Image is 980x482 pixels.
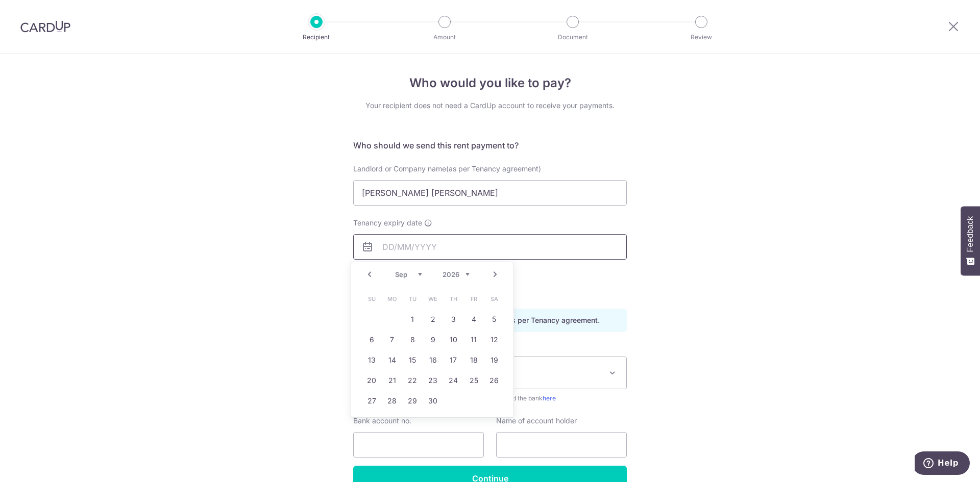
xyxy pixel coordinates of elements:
a: 15 [404,352,421,368]
a: 10 [445,332,461,348]
a: 12 [486,332,502,348]
a: 3 [445,311,461,327]
a: 24 [445,372,461,389]
input: DD/MM/YYYY [353,234,627,260]
a: 20 [363,372,380,389]
a: 4 [465,311,482,327]
a: 28 [384,393,400,409]
a: 25 [465,372,482,389]
button: Feedback - Show survey [961,206,980,275]
h5: Who should we send this rent payment to? [353,139,627,151]
span: Tuesday [404,291,421,307]
label: Name of account holder [496,416,577,426]
span: Saturday [486,291,502,307]
span: Monday [384,291,400,307]
a: 1 [404,311,421,327]
a: 2 [425,311,441,327]
span: Thursday [445,291,461,307]
span: Sunday [363,291,380,307]
label: Bank account no. [353,416,411,426]
a: 23 [425,372,441,389]
p: Recipient [279,32,354,42]
a: 13 [363,352,380,368]
a: 18 [465,352,482,368]
a: 22 [404,372,421,389]
p: Amount [407,32,482,42]
a: Prev [363,268,376,281]
a: 26 [486,372,502,389]
a: 27 [363,393,380,409]
span: Friday [465,291,482,307]
a: 11 [465,332,482,348]
img: CardUp [20,20,70,33]
span: Feedback [966,216,975,252]
a: 17 [445,352,461,368]
iframe: Opens a widget where you can find more information [915,451,970,477]
h4: Who would you like to pay? [353,74,627,92]
div: Your recipient does not need a CardUp account to receive your payments. [353,100,627,111]
a: 21 [384,372,400,389]
p: Document [535,32,610,42]
a: here [543,394,556,402]
a: 19 [486,352,502,368]
a: 5 [486,311,502,327]
a: 30 [425,393,441,409]
a: 7 [384,332,400,348]
a: 29 [404,393,421,409]
p: Review [664,32,739,42]
a: 9 [425,332,441,348]
a: Next [489,268,501,281]
span: Wednesday [425,291,441,307]
a: 6 [363,332,380,348]
a: 16 [425,352,441,368]
a: 14 [384,352,400,368]
span: Tenancy expiry date [353,218,422,228]
a: 8 [404,332,421,348]
span: Landlord or Company name(as per Tenancy agreement) [353,164,541,173]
